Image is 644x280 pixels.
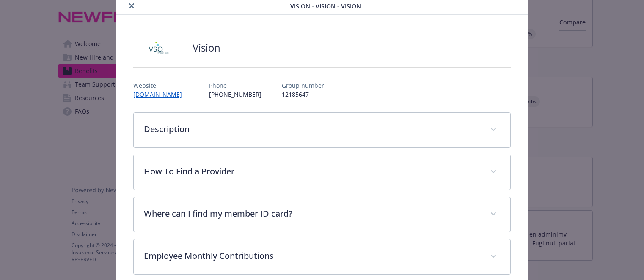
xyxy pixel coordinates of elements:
p: 12185647 [282,90,324,99]
p: Employee Monthly Contributions [144,250,480,262]
div: How To Find a Provider [134,155,510,190]
p: How To Find a Provider [144,165,480,178]
a: [DOMAIN_NAME] [133,90,189,98]
div: Employee Monthly Contributions [134,239,510,274]
p: Website [133,81,189,90]
div: Description [134,113,510,147]
button: close [127,1,137,11]
img: Vision Service Plan [133,35,184,60]
p: Phone [209,81,261,90]
p: Where can I find my member ID card? [144,207,480,220]
p: [PHONE_NUMBER] [209,90,261,99]
h2: Vision [193,41,220,55]
div: Where can I find my member ID card? [134,197,510,232]
p: Description [144,123,480,136]
p: Group number [282,81,324,90]
span: Vision - Vision - Vision [290,2,361,11]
